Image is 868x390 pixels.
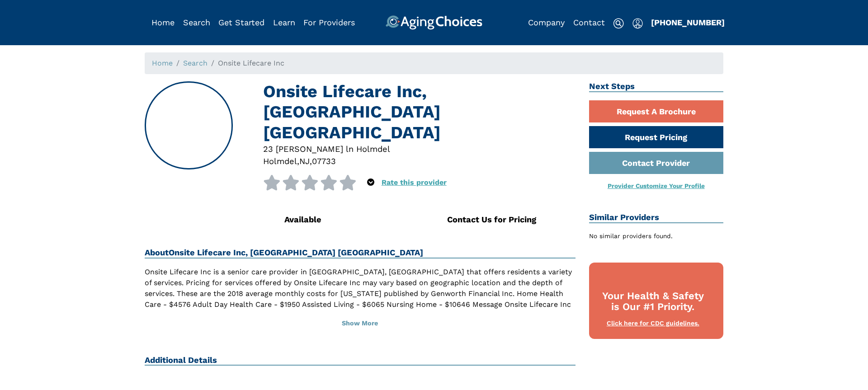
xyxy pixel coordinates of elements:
[589,81,724,92] h2: Next Steps
[145,314,576,334] button: Show More
[284,213,413,226] div: Available
[218,59,284,67] span: Onsite Lifecare Inc
[589,100,724,122] a: Request A Brochure
[528,18,565,27] a: Company
[183,59,208,67] a: Search
[589,231,724,241] div: No similar providers found.
[145,248,576,258] h2: About Onsite Lifecare Inc, [GEOGRAPHIC_DATA] [GEOGRAPHIC_DATA]
[145,355,576,366] h2: Additional Details
[183,18,210,27] a: Search
[263,143,576,155] div: 23 [PERSON_NAME] ln Holmdel
[297,156,299,166] span: ,
[608,182,705,189] a: Provider Customize Your Profile
[310,156,312,166] span: ,
[299,156,310,166] span: NJ
[382,178,447,187] a: Rate this provider
[151,18,175,27] a: Home
[589,212,724,223] h2: Similar Providers
[651,18,725,27] a: [PHONE_NUMBER]
[598,319,708,328] div: Click here for CDC guidelines.
[367,175,374,190] div: Popover trigger
[573,18,605,27] a: Contact
[218,18,264,27] a: Get Started
[273,18,295,27] a: Learn
[632,18,643,29] img: user-icon.svg
[263,156,297,166] span: Holmdel
[632,15,643,30] div: Popover trigger
[589,152,724,174] a: Contact Provider
[312,155,336,167] div: 07733
[613,18,624,29] img: search-icon.svg
[152,59,173,67] a: Home
[589,126,724,148] a: Request Pricing
[145,52,723,74] nav: breadcrumb
[447,213,576,226] div: Contact Us for Pricing
[183,15,210,30] div: Popover trigger
[263,81,576,143] h1: Onsite Lifecare Inc, [GEOGRAPHIC_DATA] [GEOGRAPHIC_DATA]
[303,18,355,27] a: For Providers
[145,267,576,321] p: Onsite Lifecare Inc is a senior care provider in [GEOGRAPHIC_DATA], [GEOGRAPHIC_DATA] that offers...
[386,15,482,30] img: AgingChoices
[598,291,708,313] div: Your Health & Safety is Our #1 Priority.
